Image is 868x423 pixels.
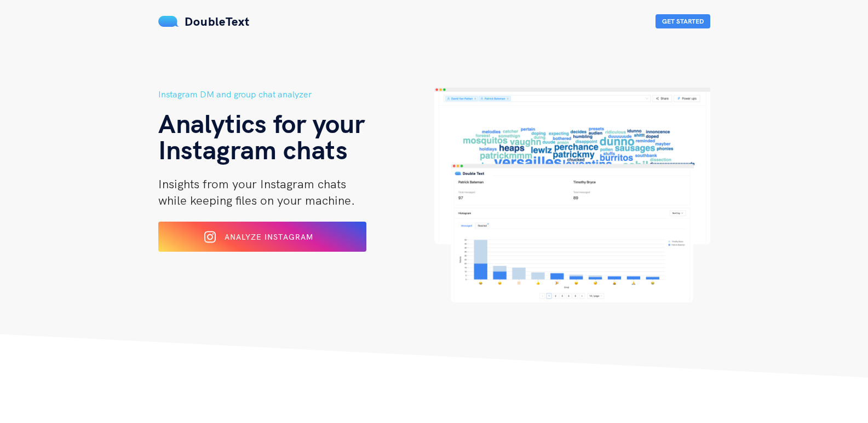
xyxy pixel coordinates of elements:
[434,88,710,303] img: hero
[225,232,313,242] span: Analyze Instagram
[158,14,250,29] a: DoubleText
[158,88,434,101] h5: Instagram DM and group chat analyzer
[656,14,710,28] button: Get Started
[158,176,346,192] span: Insights from your Instagram chats
[158,16,179,27] img: mS3x8y1f88AAAAABJRU5ErkJggg==
[158,236,366,246] a: Analyze Instagram
[158,193,355,208] span: while keeping files on your machine.
[158,107,365,140] span: Analytics for your
[185,14,250,29] span: DoubleText
[158,133,348,166] span: Instagram chats
[158,222,366,252] button: Analyze Instagram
